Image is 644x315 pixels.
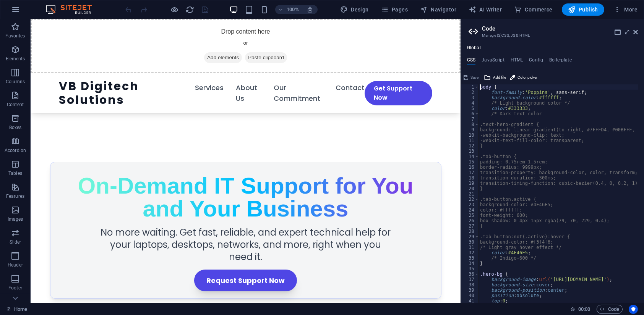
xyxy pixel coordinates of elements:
div: 25 [461,213,479,218]
a: About Us [205,63,231,85]
div: 14 [461,154,479,159]
div: 6 [461,111,479,116]
div: 10 [461,132,479,138]
div: 28 [461,229,479,234]
div: 37 [461,277,479,282]
h4: Global [467,45,481,51]
div: 39 [461,288,479,293]
span: Add elements [174,33,211,44]
button: Click here to leave preview mode and continue editing [170,5,179,14]
div: 38 [461,282,479,288]
div: 32 [461,250,479,255]
div: 41 [461,298,479,304]
a: Services [164,63,193,85]
button: Navigator [417,3,459,16]
p: Tables [8,170,22,176]
button: Publish [562,3,604,16]
div: 4 [461,100,479,106]
div: 30 [461,239,479,245]
a: Get Support Now [334,62,401,86]
div: Design (Ctrl+Alt+Y) [337,3,372,16]
i: Reload page [186,5,195,14]
div: 1 [461,84,479,90]
div: 9 [461,127,479,132]
div: 17 [461,170,479,175]
div: 33 [461,255,479,261]
a: Request Support Now [164,250,266,272]
p: Columns [6,79,25,85]
button: Code [597,305,623,314]
div: 16 [461,165,479,170]
p: Header [8,262,23,268]
p: Images [8,216,23,222]
p: Content [7,102,24,108]
button: Pages [378,3,411,16]
h1: On-Demand IT Support for You and Your Business [32,155,398,201]
div: 12 [461,143,479,149]
div: 40 [461,293,479,298]
button: reload [185,5,195,14]
div: 27 [461,223,479,229]
a: Contact [305,63,334,85]
p: No more waiting. Get fast, reliable, and expert technical help for your laptops, desktops, networ... [68,207,362,244]
p: Elements [6,56,25,62]
span: Publish [568,6,598,13]
a: Click to cancel selection. Double-click to open Pages [6,305,27,314]
div: 36 [461,271,479,277]
p: Boxes [9,124,22,131]
button: Commerce [511,3,556,16]
button: AI Writer [466,3,505,16]
span: More [613,6,638,13]
h2: Code [482,25,638,32]
img: Editor Logo [44,5,101,14]
button: Usercentrics [629,305,638,314]
span: Color picker [517,73,537,82]
div: 31 [461,245,479,250]
span: Paste clipboard [214,33,256,44]
span: 00 00 [578,305,590,314]
span: Code [600,305,619,314]
div: 35 [461,266,479,271]
p: Accordion [5,147,26,153]
span: Add file [493,73,506,82]
p: Footer [8,285,22,291]
span: Navigator [420,6,456,13]
span: Pages [381,6,408,13]
button: 100% [275,5,302,14]
p: Favorites [5,33,25,39]
h6: Session time [570,305,590,314]
div: 29 [461,234,479,239]
div: 11 [461,138,479,143]
div: 24 [461,207,479,213]
div: 22 [461,197,479,202]
div: 20 [461,186,479,191]
div: 7 [461,116,479,122]
button: More [610,3,641,16]
a: VB Digitech Solutions [29,60,164,88]
div: 15 [461,159,479,165]
div: 2 [461,90,479,95]
div: 21 [461,191,479,197]
h4: Config [529,57,543,66]
button: Design [337,3,372,16]
div: 23 [461,202,479,207]
div: 34 [461,261,479,266]
div: 3 [461,95,479,100]
div: 5 [461,106,479,111]
h4: HTML [511,57,523,66]
span: AI Writer [469,6,502,13]
p: Slider [10,239,21,245]
a: Our Commitment [243,63,293,85]
i: On resize automatically adjust zoom level to fit chosen device. [307,6,313,13]
div: 13 [461,149,479,154]
h4: Boilerplate [549,57,572,66]
button: Color picker [509,73,539,82]
div: 8 [461,122,479,127]
div: 26 [461,218,479,223]
span: : [584,306,585,312]
div: 19 [461,181,479,186]
button: Add file [483,73,507,82]
h4: JavaScript [482,57,504,66]
h6: 100% [287,5,299,14]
